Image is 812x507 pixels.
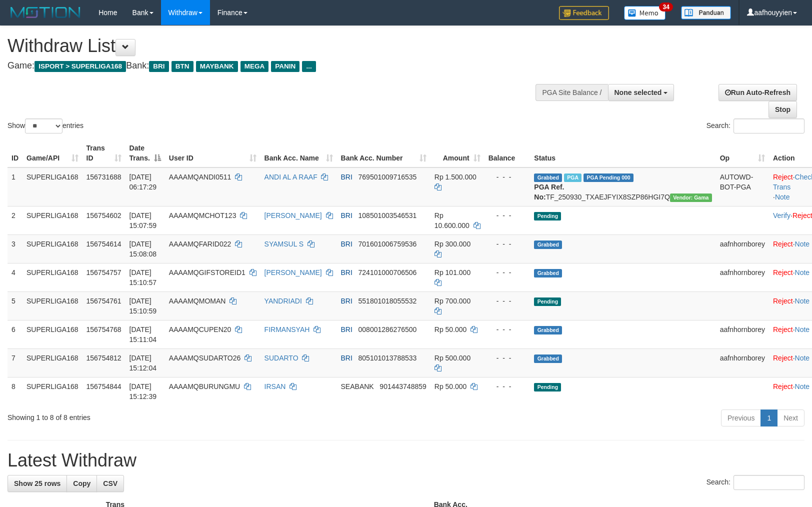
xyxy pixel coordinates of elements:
td: aafnhornborey [716,320,769,348]
span: AAAAMQGIFSTOREID1 [169,268,245,276]
span: 156754844 [86,382,121,390]
td: 3 [7,234,22,263]
span: Rp 300.000 [434,240,470,248]
td: 7 [7,348,22,377]
a: Note [775,193,790,201]
a: Reject [773,297,793,305]
span: Copy 769501009716535 to clipboard [358,173,417,181]
h4: Game: Bank: [7,61,531,71]
span: Grabbed [534,269,562,277]
div: - - - [488,296,526,306]
span: [DATE] 15:10:57 [129,268,157,286]
h1: Latest Withdraw [7,450,804,470]
a: ANDI AL A RAAF [264,173,317,181]
td: 6 [7,320,22,348]
a: Verify [773,211,790,219]
span: [DATE] 15:07:59 [129,211,157,229]
th: Trans ID: activate to sort column ascending [82,139,125,167]
div: - - - [488,381,526,391]
label: Search: [706,118,804,133]
span: Rp 101.000 [434,268,470,276]
span: BRI [341,211,352,219]
div: - - - [488,239,526,249]
span: PGA Pending [583,173,633,182]
span: Copy 551801018055532 to clipboard [358,297,417,305]
span: 156754757 [86,268,121,276]
span: BRI [341,297,352,305]
th: Bank Acc. Name: activate to sort column ascending [260,139,337,167]
span: Copy 701601006759536 to clipboard [358,240,417,248]
a: SUDARTO [264,354,298,362]
td: SUPERLIGA168 [22,167,82,206]
a: Run Auto-Refresh [718,84,797,101]
th: Op: activate to sort column ascending [716,139,769,167]
td: SUPERLIGA168 [22,291,82,320]
a: Note [795,240,810,248]
a: Reject [773,382,793,390]
span: [DATE] 15:12:04 [129,354,157,372]
span: AAAAMQMOMAN [169,297,226,305]
span: Copy 008001286276500 to clipboard [358,325,417,333]
span: 156731688 [86,173,121,181]
span: [DATE] 15:08:08 [129,240,157,258]
span: [DATE] 15:12:39 [129,382,157,400]
span: Show 25 rows [14,479,60,487]
a: Reject [773,354,793,362]
a: SYAMSUL S [264,240,304,248]
h1: Withdraw List [7,36,531,56]
td: AUTOWD-BOT-PGA [716,167,769,206]
span: ... [302,61,315,72]
span: AAAAMQCUPEN20 [169,325,231,333]
a: Note [795,354,810,362]
span: ISPORT > SUPERLIGA168 [34,61,126,72]
span: Copy 108501003546531 to clipboard [358,211,417,219]
td: SUPERLIGA168 [22,348,82,377]
a: Reject [773,173,793,181]
span: [DATE] 15:11:04 [129,325,157,343]
div: - - - [488,324,526,334]
span: BRI [341,268,352,276]
a: CSV [96,475,124,492]
td: SUPERLIGA168 [22,377,82,405]
span: Pending [534,297,561,306]
a: Note [795,325,810,333]
a: 1 [760,409,777,426]
span: Grabbed [534,326,562,334]
span: Rp 500.000 [434,354,470,362]
span: 156754614 [86,240,121,248]
span: 156754602 [86,211,121,219]
th: Bank Acc. Number: activate to sort column ascending [337,139,430,167]
div: - - - [488,210,526,220]
span: 34 [659,2,672,11]
a: IRSAN [264,382,286,390]
span: BTN [171,61,193,72]
img: Button%20Memo.svg [624,6,666,20]
span: AAAAMQSUDARTO26 [169,354,240,362]
span: CSV [103,479,117,487]
span: Copy 724101000706506 to clipboard [358,268,417,276]
select: Showentries [25,118,62,133]
span: 156754761 [86,297,121,305]
span: AAAAMQANDI0511 [169,173,231,181]
span: AAAAMQBURUNGMU [169,382,240,390]
td: SUPERLIGA168 [22,206,82,234]
span: 156754768 [86,325,121,333]
th: Date Trans.: activate to sort column descending [125,139,165,167]
span: Copy 901443748859 to clipboard [379,382,426,390]
label: Show entries [7,118,83,133]
a: [PERSON_NAME] [264,211,322,219]
td: 1 [7,167,22,206]
span: Grabbed [534,240,562,249]
td: SUPERLIGA168 [22,320,82,348]
span: [DATE] 15:10:59 [129,297,157,315]
span: BRI [341,240,352,248]
span: Grabbed [534,354,562,363]
span: None selected [614,88,662,96]
span: BRI [341,173,352,181]
th: Game/API: activate to sort column ascending [22,139,82,167]
span: Rp 10.600.000 [434,211,469,229]
td: aafnhornborey [716,348,769,377]
span: [DATE] 06:17:29 [129,173,157,191]
td: SUPERLIGA168 [22,234,82,263]
th: Balance [484,139,530,167]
